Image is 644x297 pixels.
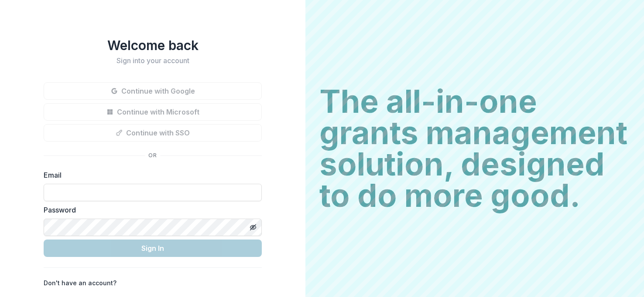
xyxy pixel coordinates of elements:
[44,205,257,215] label: Password
[44,240,262,257] button: Sign In
[44,37,262,53] h1: Welcome back
[44,124,262,142] button: Continue with SSO
[44,57,262,65] h2: Sign into your account
[44,170,257,180] label: Email
[44,82,262,100] button: Continue with Google
[246,220,260,234] button: Toggle password visibility
[44,103,262,121] button: Continue with Microsoft
[44,278,116,287] p: Don't have an account?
